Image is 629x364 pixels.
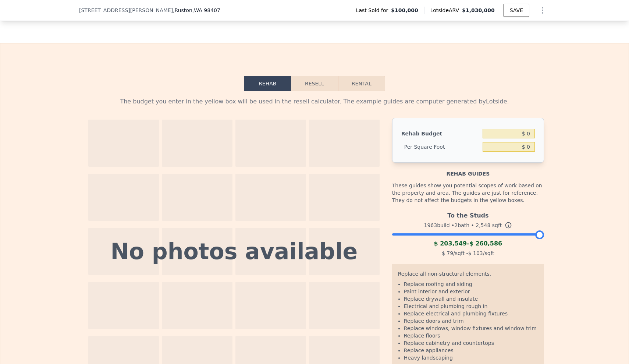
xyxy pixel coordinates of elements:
[392,248,544,258] div: /sqft - /sqft
[391,7,418,14] span: $100,000
[404,354,538,361] li: Heavy landscaping
[401,140,480,153] div: Per Square Foot
[392,220,544,230] div: 1963 build • 2 bath • sqft
[404,325,538,332] li: Replace windows, window fixtures and window trim
[338,76,385,91] button: Rental
[244,76,291,91] button: Rehab
[85,97,544,106] div: The budget you enter in the yellow box will be used in the resell calculator. The example guides ...
[398,270,538,280] div: Replace all non-structural elements.
[173,7,220,14] span: , Ruston
[434,240,467,247] span: $ 203,549
[462,7,495,13] span: $1,030,000
[404,347,538,354] li: Replace appliances
[404,288,538,295] li: Paint interior and exterior
[404,317,538,325] li: Replace doors and trim
[392,177,544,208] div: These guides show you potential scopes of work based on the property and area. The guides are jus...
[404,332,538,339] li: Replace floors
[404,280,538,288] li: Replace roofing and siding
[111,240,358,262] div: No photos available
[476,222,490,228] span: 2,548
[404,295,538,303] li: Replace drywall and insulate
[430,7,462,14] span: Lotside ARV
[392,163,544,177] div: Rehab guides
[468,250,483,256] span: $ 103
[404,339,538,347] li: Replace cabinetry and countertops
[442,250,453,256] span: $ 79
[291,76,338,91] button: Resell
[79,7,173,14] span: [STREET_ADDRESS][PERSON_NAME]
[504,4,529,17] button: SAVE
[404,310,538,317] li: Replace electrical and plumbing fixtures
[469,240,502,247] span: $ 260,586
[356,7,391,14] span: Last Sold for
[192,7,220,13] span: , WA 98407
[404,303,538,310] li: Electrical and plumbing rough in
[401,127,480,140] div: Rehab Budget
[392,208,544,220] div: To the Studs
[392,239,544,248] div: -
[535,3,550,18] button: Show Options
